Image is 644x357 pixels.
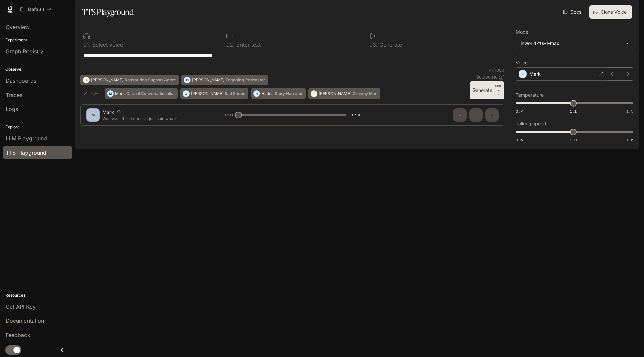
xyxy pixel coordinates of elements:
[261,92,273,96] p: Hades
[495,84,502,96] p: ⏎
[626,108,633,114] span: 1.5
[570,108,577,114] span: 1.1
[180,88,248,99] button: O[PERSON_NAME]Sad Friend
[626,137,633,143] span: 1.5
[308,88,380,99] button: T[PERSON_NAME]Grumpy Man
[192,78,224,82] p: [PERSON_NAME]
[378,42,402,47] p: Generate
[115,92,125,96] p: Mark
[476,74,498,80] p: $ 0.000410
[91,78,123,82] p: [PERSON_NAME]
[516,60,528,65] p: Voice
[516,29,529,34] p: Model
[529,71,541,77] p: Mark
[83,42,91,47] p: 0 1 .
[516,108,523,114] span: 0.7
[369,42,378,47] p: 0 3 .
[226,78,265,82] p: Engaging Podcaster
[516,37,633,50] div: inworld-tts-1-max
[275,92,303,96] p: Story Narrator
[17,3,55,16] button: All workspaces
[570,137,577,143] span: 1.0
[125,78,176,82] p: Reassuring Support Agent
[126,92,175,96] p: Casual Conversationalist
[319,92,351,96] p: [PERSON_NAME]
[82,5,134,19] h1: TTS Playground
[561,5,584,19] a: Docs
[181,75,268,85] button: D[PERSON_NAME]Engaging Podcaster
[105,88,178,99] button: MMarkCasual Conversationalist
[226,42,235,47] p: 0 2 .
[516,93,544,97] p: Temperature
[225,92,245,96] p: Sad Friend
[28,7,44,12] p: Default
[235,42,261,47] p: Enter text
[495,84,502,92] p: CTRL +
[470,81,504,99] button: GenerateCTRL +⏎
[80,75,179,85] button: A[PERSON_NAME]Reassuring Support Agent
[184,75,190,85] div: D
[251,88,306,99] button: HHadesStory Narrator
[80,88,102,99] button: Hide
[489,67,504,73] p: 41 / 1000
[83,75,89,85] div: A
[311,88,317,99] div: T
[521,40,622,47] div: inworld-tts-1-max
[516,121,546,126] p: Talking speed
[353,92,377,96] p: Grumpy Man
[254,88,260,99] div: H
[589,5,632,19] button: Clone Voice
[191,92,223,96] p: [PERSON_NAME]
[91,42,123,47] p: Select voice
[183,88,189,99] div: O
[516,137,523,143] span: 0.5
[107,88,113,99] div: M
